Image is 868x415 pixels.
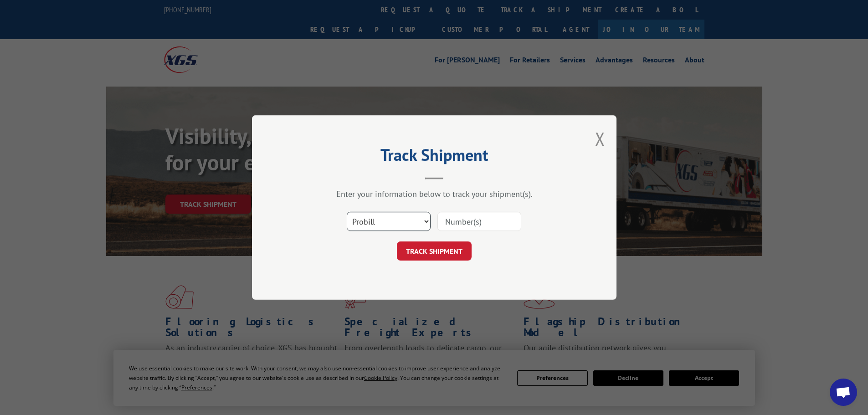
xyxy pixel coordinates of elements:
[595,127,605,151] button: Close modal
[830,379,857,406] div: Open chat
[298,189,571,199] div: Enter your information below to track your shipment(s).
[298,149,571,166] h2: Track Shipment
[397,241,472,261] button: TRACK SHIPMENT
[437,212,521,231] input: Number(s)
